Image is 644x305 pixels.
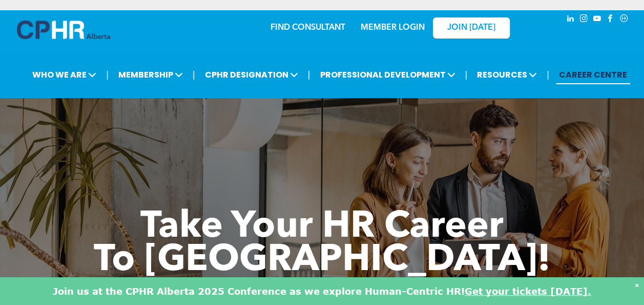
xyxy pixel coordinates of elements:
[53,285,465,297] font: Join us at the CPHR Alberta 2025 Conference as we explore Human-Centric HR!
[565,13,576,27] a: linkedin
[29,65,99,84] span: WHO WE ARE
[140,209,504,246] span: Take Your HR Career
[465,64,467,85] li: |
[618,13,630,27] a: Social network
[465,285,591,297] a: Get your tickets [DATE].
[433,17,510,39] a: JOIN [DATE]
[271,24,345,32] a: FIND CONSULTANT
[106,64,109,85] li: |
[361,24,425,32] a: MEMBER LOGIN
[447,23,495,33] span: JOIN [DATE]
[592,13,603,27] a: youtube
[115,65,186,84] span: MEMBERSHIP
[605,13,616,27] a: facebook
[474,65,540,84] span: RESOURCES
[547,64,549,85] li: |
[556,65,630,84] a: CAREER CENTRE
[317,65,458,84] span: PROFESSIONAL DEVELOPMENT
[578,13,590,27] a: instagram
[308,64,310,85] li: |
[635,280,639,290] div: Dismiss notification
[17,21,110,39] img: A blue and white logo for cp alberta
[202,65,301,84] span: CPHR DESIGNATION
[94,242,551,279] span: To [GEOGRAPHIC_DATA]!
[193,64,195,85] li: |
